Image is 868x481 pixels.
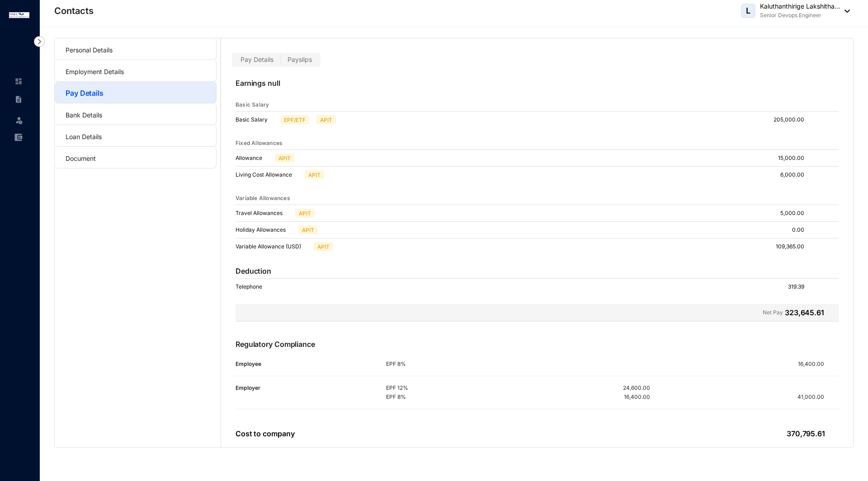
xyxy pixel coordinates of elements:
[66,68,124,75] a: Employment Details
[317,243,330,251] p: APIT
[14,95,23,103] img: contract-unselected.99e2b2107c0a7dd48938.svg
[763,307,783,318] p: Net Pay
[746,7,750,15] span: L
[386,360,518,369] p: EPF 8%
[14,77,23,85] img: home-unselected.a29eae3204392db15eaf.svg
[7,72,29,90] li: Home
[236,194,290,203] p: Variable Allowances
[299,209,311,217] p: APIT
[54,5,94,17] p: Contacts
[34,36,45,47] img: nav-icon-right.af6afadce00d159da59955279c43614e.svg
[302,226,314,234] p: APIT
[288,56,312,63] span: Payslips
[780,170,811,179] p: 6,000.00
[66,133,102,140] a: Loan Details
[792,225,811,234] p: 0.00
[624,392,650,402] p: 16,400.00
[236,170,301,179] p: Living Cost Allowance
[7,90,29,108] li: Contracts
[787,428,825,439] p: 370,795.61
[840,9,850,13] img: dropdown-black.8e83cc76930a90b1a4fdb6d089b7bf3a.svg
[236,360,387,369] p: Employee
[623,383,650,392] p: 24,600.00
[797,392,839,402] p: 41,000.00
[798,360,839,369] p: 16,400.00
[236,383,387,392] p: Employer
[7,128,29,146] li: Expenses
[785,307,824,318] p: 323,645.61
[386,383,518,392] p: EPF 12%
[14,116,24,125] img: leave-unselected.2934df6273408c3f84d9.svg
[236,266,271,276] p: Deduction
[236,428,295,439] p: Cost to company
[9,12,29,18] img: logo
[14,133,23,141] img: expense-unselected.2edcf0507c847f3e9e96.svg
[241,56,274,63] span: Pay Details
[236,139,283,148] p: Fixed Allowances
[778,154,811,163] p: 15,000.00
[236,282,271,291] p: Telephone
[278,154,291,162] p: APIT
[776,242,811,251] p: 109,365.00
[236,225,295,234] p: Holiday Allowances
[284,116,306,124] p: EPF/ETF
[236,242,310,251] p: Variable Allowance (USD)
[308,171,321,179] p: APIT
[760,11,840,20] p: Senior Devops Engineer
[780,209,811,218] p: 5,000.00
[320,116,332,124] p: APIT
[236,339,839,360] p: Regulatory Compliance
[66,111,102,119] a: Bank Details
[236,78,839,98] p: Earnings null
[788,282,811,291] p: 319.39
[760,2,840,11] p: Kaluthanthirige Lakshitha...
[236,209,292,218] p: Travel Allowances
[66,46,113,54] a: Personal Details
[236,115,277,124] p: Basic Salary
[774,115,811,124] p: 205,000.00
[236,154,271,163] p: Allowance
[66,89,104,98] a: Pay Details
[236,100,269,109] p: Basic Salary
[386,392,518,402] p: EPF 8%
[66,154,96,162] a: Document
